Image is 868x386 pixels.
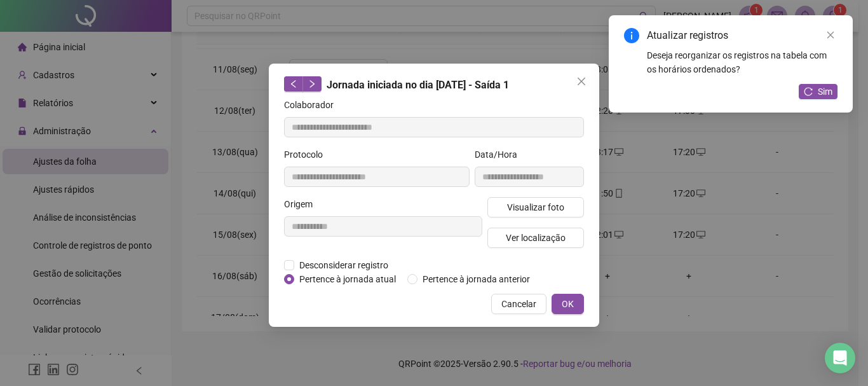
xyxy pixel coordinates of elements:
[475,148,526,162] label: Data/Hora
[804,87,813,96] span: reload
[501,297,536,311] span: Cancelar
[562,297,574,311] span: OK
[308,79,316,88] span: right
[824,28,837,42] a: Close
[799,84,837,99] button: Sim
[294,258,393,272] span: Desconsiderar registro
[284,148,331,162] label: Protocolo
[284,98,342,112] label: Colaborador
[284,197,321,211] label: Origem
[491,294,546,314] button: Cancelar
[506,231,566,245] span: Ver localização
[818,85,832,99] span: Sim
[284,76,584,93] div: Jornada iniciada no dia [DATE] - Saída 1
[624,28,639,43] span: info-circle
[552,294,584,314] button: OK
[571,71,592,92] button: Close
[417,272,535,286] span: Pertence à jornada anterior
[289,79,298,88] span: left
[302,76,322,92] button: right
[487,197,584,217] button: Visualizar foto
[647,28,837,43] div: Atualizar registros
[294,272,401,286] span: Pertence à jornada atual
[487,228,584,248] button: Ver localização
[576,76,587,86] span: close
[284,76,303,92] button: left
[826,31,835,39] span: close
[647,48,837,76] div: Deseja reorganizar os registros na tabela com os horários ordenados?
[507,200,564,214] span: Visualizar foto
[825,343,855,373] div: Open Intercom Messenger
